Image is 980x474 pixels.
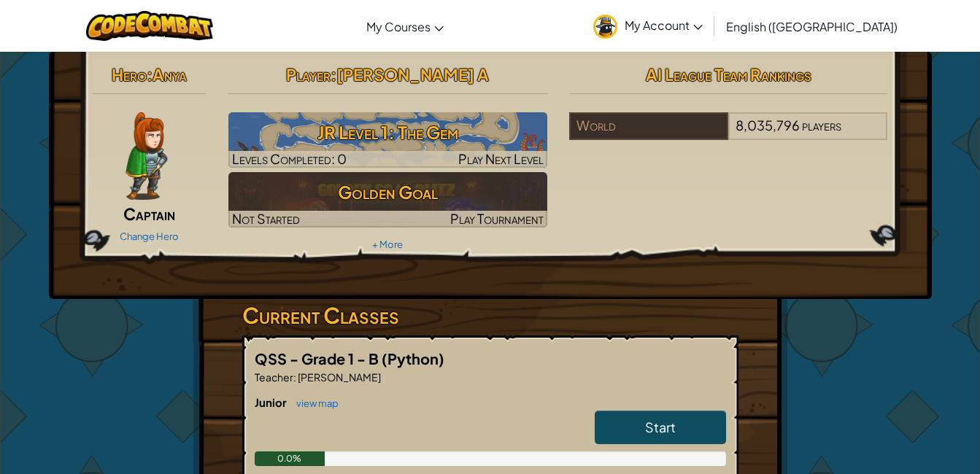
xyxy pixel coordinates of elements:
a: Play Next Level [228,112,547,168]
div: World [569,112,728,140]
span: : [331,64,336,85]
div: 0.0% [255,451,325,466]
span: My Courses [366,19,431,34]
span: players [802,117,841,133]
span: Captain [123,203,175,224]
span: Levels Completed: 0 [232,150,347,167]
span: Start [645,419,676,435]
span: Play Next Level [458,150,544,167]
a: English ([GEOGRAPHIC_DATA]) [719,7,905,46]
span: : [147,64,153,85]
span: Hero [112,64,147,85]
span: My Account [625,18,703,33]
h3: Current Classes [242,299,738,332]
span: Not Started [232,210,300,227]
span: : [293,370,296,384]
span: Teacher [255,370,293,384]
span: [PERSON_NAME] A [336,64,489,85]
img: CodeCombat logo [86,11,214,41]
a: Golden GoalNot StartedPlay Tournament [228,172,547,228]
h3: JR Level 1: The Gem [228,116,547,149]
a: Change Hero [120,230,179,242]
h3: Golden Goal [228,176,547,209]
a: World8,035,796players [569,126,888,143]
span: Player [286,64,331,85]
span: [PERSON_NAME] [296,370,381,384]
a: My Courses [359,7,451,46]
span: English ([GEOGRAPHIC_DATA]) [726,19,898,34]
img: captain-pose.png [126,112,167,200]
img: Golden Goal [228,172,547,228]
span: Junior [255,395,289,409]
a: view map [289,397,339,409]
span: AI League Team Rankings [646,64,811,85]
span: QSS - Grade 1 - B [255,349,382,368]
a: My Account [586,3,710,49]
span: Play Tournament [450,210,544,227]
span: 8,035,796 [736,117,800,133]
a: + More [372,238,403,250]
img: JR Level 1: The Gem [228,112,547,168]
span: (Python) [382,349,444,368]
img: avatar [593,15,617,39]
span: Anya [153,64,187,85]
